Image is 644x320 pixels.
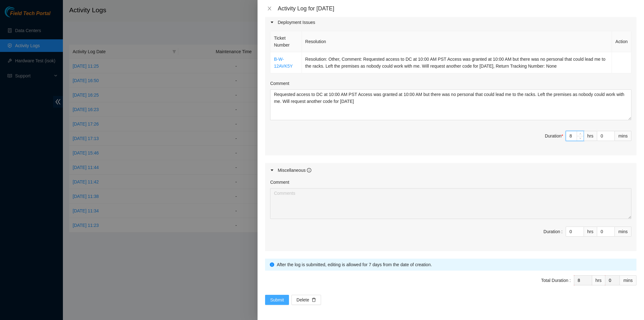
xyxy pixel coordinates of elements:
[302,31,612,52] th: Resolution
[265,295,289,305] button: Submit
[612,31,631,52] th: Action
[577,131,584,136] span: Increase Value
[274,57,293,69] a: B-W-12AVK5Y
[545,132,563,139] div: Duration
[307,168,311,172] span: info-circle
[592,275,605,285] div: hrs
[297,296,309,303] span: Delete
[615,131,631,141] div: mins
[584,131,597,141] div: hrs
[615,227,631,237] div: mins
[270,168,274,172] span: caret-right
[270,31,302,52] th: Ticket Number
[579,132,582,136] span: up
[579,137,582,140] span: down
[291,295,321,305] button: Deletedelete
[270,89,631,120] textarea: Comment
[265,15,636,30] div: Deployment Issues
[543,228,563,235] div: Duration :
[278,5,636,12] div: Activity Log for [DATE]
[302,52,612,73] td: Resolution: Other, Comment: Requested access to DC at 10:00 AM PST Access was granted at 10:00 AM...
[270,188,631,219] textarea: Comment
[270,20,274,24] span: caret-right
[267,6,272,11] span: close
[265,163,636,177] div: Miscellaneous info-circle
[584,227,597,237] div: hrs
[312,298,316,303] span: delete
[277,261,632,268] div: After the log is submitted, editing is allowed for 7 days from the date of creation.
[270,262,274,267] span: info-circle
[620,275,636,285] div: mins
[577,136,584,141] span: Decrease Value
[278,167,311,174] div: Miscellaneous
[541,277,571,284] div: Total Duration :
[270,80,289,87] label: Comment
[270,179,289,186] label: Comment
[265,6,274,12] button: Close
[270,296,284,303] span: Submit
